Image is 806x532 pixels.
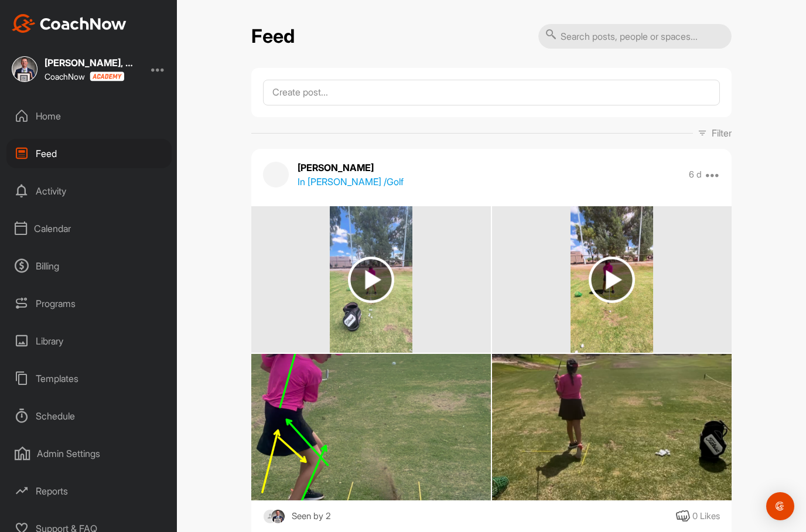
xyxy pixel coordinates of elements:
[571,206,653,353] img: media
[6,214,172,243] div: Calendar
[538,24,732,49] input: Search posts, people or spaces...
[251,25,295,48] h2: Feed
[6,176,172,206] div: Activity
[689,169,702,180] p: 6 d
[6,289,172,318] div: Programs
[712,126,732,140] p: Filter
[90,71,124,81] img: CoachNow acadmey
[348,257,394,303] img: play
[271,509,285,524] img: square_b8d82031cc37b4ba160fba614de00b99.jpg
[45,71,124,81] div: CoachNow
[6,101,172,131] div: Home
[6,439,172,468] div: Admin Settings
[6,401,172,431] div: Schedule
[298,161,404,175] p: [PERSON_NAME]
[6,251,172,281] div: Billing
[12,56,37,82] img: square_b8d82031cc37b4ba160fba614de00b99.jpg
[692,510,720,523] div: 0 Likes
[589,257,635,303] img: play
[766,492,794,520] div: Open Intercom Messenger
[12,14,127,33] img: CoachNow
[6,326,172,356] div: Library
[6,364,172,393] div: Templates
[263,509,278,524] img: square_default-ef6cabf814de5a2bf16c804365e32c732080f9872bdf737d349900a9daf73cf9.png
[6,139,172,168] div: Feed
[6,476,172,506] div: Reports
[298,175,404,189] p: In [PERSON_NAME] / Golf
[292,509,331,524] div: Seen by 2
[330,206,412,353] img: media
[45,58,138,67] div: [PERSON_NAME], PGA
